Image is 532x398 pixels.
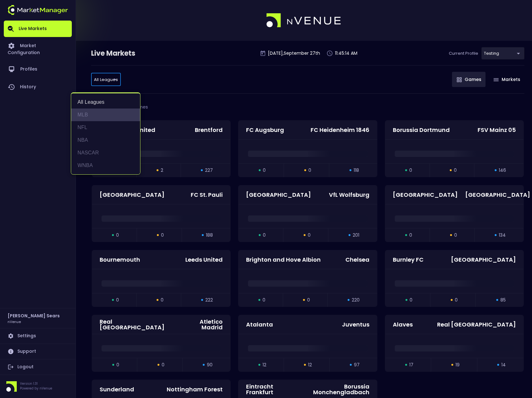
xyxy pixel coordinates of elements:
[71,121,140,134] li: NFL
[71,109,140,121] li: MLB
[71,159,140,172] li: WNBA
[71,146,140,159] li: NASCAR
[71,134,140,146] li: NBA
[71,96,140,109] li: All Leagues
